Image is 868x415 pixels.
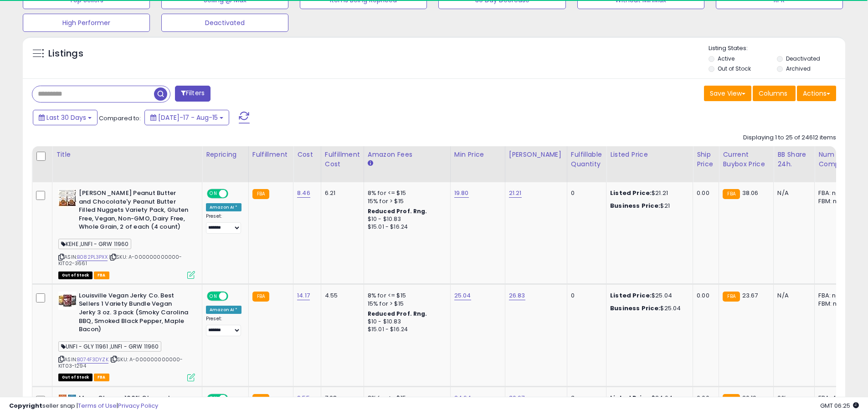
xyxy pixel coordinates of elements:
[718,65,751,72] label: Out of Stock
[610,150,689,159] div: Listed Price
[818,292,848,300] div: FBA: n/a
[368,197,443,205] div: 15% for > $15
[571,189,599,197] div: 0
[368,215,443,223] div: $10 - $10.83
[252,189,269,199] small: FBA
[48,47,83,60] h5: Listings
[206,213,241,234] div: Preset:
[94,272,109,279] span: FBA
[610,201,660,210] b: Business Price:
[571,150,602,169] div: Fulfillable Quantity
[368,292,443,300] div: 8% for <= $15
[161,14,288,32] button: Deactivated
[743,133,836,142] div: Displaying 1 to 25 of 24612 items
[77,253,108,261] a: B082PL3PXX
[368,223,443,231] div: $15.01 - $16.24
[77,356,108,364] a: B074F3DYZK
[252,292,269,302] small: FBA
[297,291,310,300] a: 14.17
[206,203,241,211] div: Amazon AI *
[94,374,109,381] span: FBA
[58,341,161,352] span: UNFI - GLY 11961 ,UNFI - GRW 11960
[206,316,241,336] div: Preset:
[610,189,652,197] b: Listed Price:
[454,291,471,300] a: 25.04
[325,150,360,169] div: Fulfillment Cost
[252,150,289,159] div: Fulfillment
[777,189,807,197] div: N/A
[206,306,241,314] div: Amazon AI *
[777,292,807,300] div: N/A
[58,189,77,207] img: 5110feZtyfL._SL40_.jpg
[759,89,787,98] span: Columns
[144,110,229,125] button: [DATE]-17 - Aug-15
[368,326,443,333] div: $15.01 - $16.24
[99,114,141,123] span: Compared to:
[718,55,734,62] label: Active
[610,202,686,210] div: $21
[58,356,183,369] span: | SKU: A-000000000000-KIT03-1294
[818,150,852,169] div: Num of Comp.
[79,189,190,234] b: [PERSON_NAME] Peanut Butter and Chocolate'y Peanut Butter Filled Nuggets Variety Pack, Gluten Fre...
[118,401,158,410] a: Privacy Policy
[753,86,796,101] button: Columns
[742,291,758,300] span: 23.67
[697,189,712,197] div: 0.00
[368,189,443,197] div: 8% for <= $15
[46,113,86,122] span: Last 30 Days
[78,401,117,410] a: Terms of Use
[723,189,740,199] small: FBA
[58,374,92,381] span: All listings that are currently out of stock and unavailable for purchase on Amazon
[368,318,443,326] div: $10 - $10.83
[610,291,652,300] b: Listed Price:
[206,150,245,159] div: Repricing
[509,291,525,300] a: 26.83
[33,110,98,125] button: Last 30 Days
[58,272,92,279] span: All listings that are currently out of stock and unavailable for purchase on Amazon
[58,189,195,278] div: ASIN:
[820,401,859,410] span: 2025-09-15 06:25 GMT
[325,292,357,300] div: 4.55
[325,189,357,197] div: 6.21
[610,292,686,300] div: $25.04
[58,239,131,249] span: KEHE ,UNFI - GRW 11960
[9,401,42,410] strong: Copyright
[297,189,310,198] a: 8.46
[227,292,241,300] span: OFF
[786,55,820,62] label: Deactivated
[797,86,836,101] button: Actions
[610,189,686,197] div: $21.21
[368,300,443,308] div: 15% for > $15
[158,113,218,122] span: [DATE]-17 - Aug-15
[610,304,660,313] b: Business Price:
[610,304,686,313] div: $25.04
[454,150,501,159] div: Min Price
[297,150,317,159] div: Cost
[368,310,427,318] b: Reduced Prof. Rng.
[786,65,811,72] label: Archived
[818,300,848,308] div: FBM: n/a
[697,292,712,300] div: 0.00
[58,253,182,267] span: | SKU: A-000000000000-KIT02-3661
[368,207,427,215] b: Reduced Prof. Rng.
[56,150,198,159] div: Title
[175,86,211,102] button: Filters
[704,86,751,101] button: Save View
[9,402,158,410] div: seller snap | |
[509,189,522,198] a: 21.21
[723,150,770,169] div: Current Buybox Price
[818,197,848,205] div: FBM: n/a
[208,190,219,198] span: ON
[58,292,77,310] img: 51QHtlkgzyL._SL40_.jpg
[23,14,150,32] button: High Performer
[777,150,811,169] div: BB Share 24h.
[742,189,759,197] span: 38.06
[368,159,373,168] small: Amazon Fees.
[509,150,563,159] div: [PERSON_NAME]
[368,150,447,159] div: Amazon Fees
[454,189,469,198] a: 19.80
[818,189,848,197] div: FBA: n/a
[697,150,715,169] div: Ship Price
[709,44,845,53] p: Listing States:
[79,292,190,336] b: Louisville Vegan Jerky Co. Best Sellers 1 Variety Bundle Vegan Jerky 3 oz. 3 pack (Smoky Carolina...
